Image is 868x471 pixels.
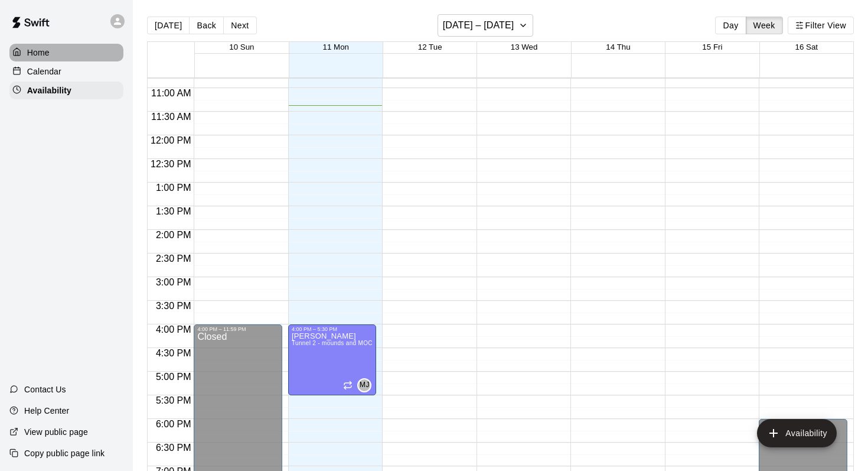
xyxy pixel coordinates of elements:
p: Help Center [24,405,69,417]
span: MJ [360,379,370,391]
span: 11:00 AM [148,88,194,98]
span: 3:30 PM [153,301,194,311]
button: Back [189,17,224,34]
p: Availability [27,85,71,96]
span: 2:00 PM [153,230,194,240]
span: Tunnel 2 - mounds and MOCAP, Tunnel 4 - Jr Hack Attack [292,340,454,346]
span: 4:30 PM [153,348,194,358]
button: 15 Fri [702,43,722,51]
button: 14 Thu [606,43,630,51]
div: 4:00 PM – 5:30 PM [292,326,373,332]
span: Recurring availability [343,381,353,390]
button: 12 Tue [418,43,442,51]
span: 2:30 PM [153,254,194,264]
button: Week [746,17,783,34]
span: 5:00 PM [153,372,194,382]
button: 13 Wed [511,43,538,51]
span: 12:30 PM [148,159,194,169]
a: Availability [9,82,123,99]
span: 6:30 PM [153,443,194,453]
button: [DATE] [147,17,190,34]
div: 4:00 PM – 11:59 PM [197,326,279,332]
span: 11:30 AM [148,112,194,122]
span: 3:00 PM [153,277,194,287]
button: add [757,419,837,447]
span: 12:00 PM [148,135,194,145]
h6: [DATE] – [DATE] [443,17,514,34]
p: Copy public page link [24,447,105,459]
button: [DATE] – [DATE] [438,14,534,37]
p: View public page [24,426,88,438]
span: 5:30 PM [153,395,194,405]
button: 10 Sun [229,43,254,51]
div: Mike Jacobs [357,378,371,392]
button: Day [715,17,746,34]
p: Calendar [27,66,61,77]
button: 11 Mon [323,43,349,51]
button: Next [223,17,256,34]
button: 16 Sat [795,43,818,51]
div: 4:00 PM – 5:30 PM: Available [288,324,377,395]
span: 4:00 PM [153,324,194,334]
span: 1:30 PM [153,206,194,216]
p: Contact Us [24,384,66,395]
span: 1:00 PM [153,183,194,193]
p: Home [27,47,50,59]
span: 6:00 PM [153,419,194,429]
button: Filter View [788,17,854,34]
a: Calendar [9,63,123,80]
a: Home [9,44,123,61]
